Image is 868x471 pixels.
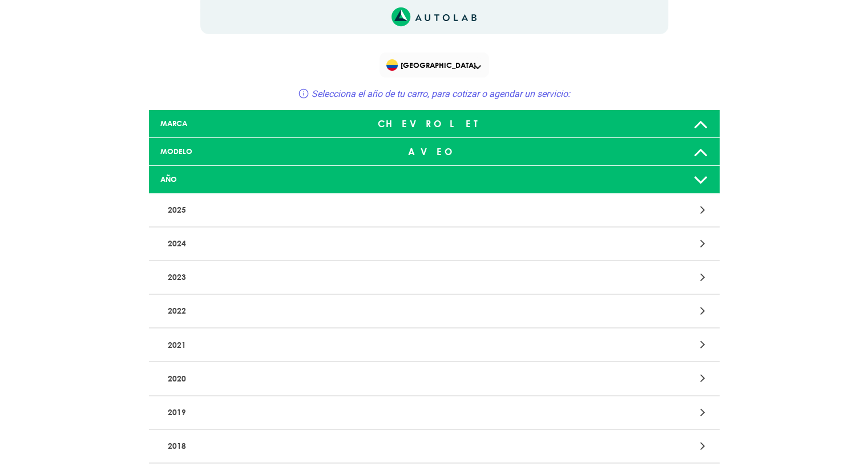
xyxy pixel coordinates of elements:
p: 2025 [163,200,519,221]
span: Selecciona el año de tu carro, para cotizar o agendar un servicio: [312,88,570,99]
div: Flag of COLOMBIA[GEOGRAPHIC_DATA] [380,52,489,78]
span: [GEOGRAPHIC_DATA] [386,57,484,73]
p: 2021 [163,334,519,355]
a: Link al sitio de autolab [391,11,477,22]
p: 2019 [163,402,519,423]
p: 2022 [163,301,519,322]
a: MODELO AVEO [149,138,720,166]
a: MARCA CHEVROLET [149,110,720,138]
p: 2020 [163,368,519,389]
div: AVEO [340,140,528,163]
a: AÑO [149,166,720,194]
div: MODELO [152,146,340,157]
img: Flag of COLOMBIA [386,59,398,71]
p: 2018 [163,436,519,457]
div: MARCA [152,118,340,129]
div: CHEVROLET [340,112,528,135]
div: AÑO [152,174,340,185]
p: 2023 [163,267,519,288]
p: 2024 [163,233,519,254]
